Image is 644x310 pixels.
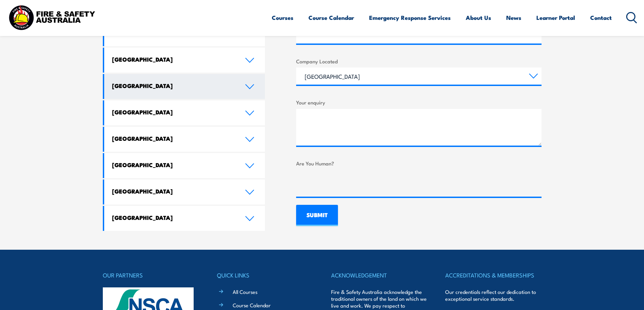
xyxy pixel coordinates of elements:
[112,82,235,89] h4: [GEOGRAPHIC_DATA]
[112,161,235,169] h4: [GEOGRAPHIC_DATA]
[296,159,542,167] label: Are You Human?
[296,205,338,226] input: SUBMIT
[104,74,265,99] a: [GEOGRAPHIC_DATA]
[272,9,293,27] a: Courses
[104,153,265,178] a: [GEOGRAPHIC_DATA]
[466,9,491,27] a: About Us
[104,48,265,73] a: [GEOGRAPHIC_DATA]
[506,9,521,27] a: News
[112,55,235,63] h4: [GEOGRAPHIC_DATA]
[536,9,575,27] a: Learner Portal
[112,187,235,195] h4: [GEOGRAPHIC_DATA]
[112,214,235,221] h4: [GEOGRAPHIC_DATA]
[233,288,257,295] a: All Courses
[104,179,265,204] a: [GEOGRAPHIC_DATA]
[112,108,235,116] h4: [GEOGRAPHIC_DATA]
[104,100,265,125] a: [GEOGRAPHIC_DATA]
[217,270,313,280] h4: QUICK LINKS
[445,270,541,280] h4: ACCREDITATIONS & MEMBERSHIPS
[445,288,541,302] p: Our credentials reflect our dedication to exceptional service standards.
[112,135,235,142] h4: [GEOGRAPHIC_DATA]
[296,57,542,65] label: Company Located
[296,170,400,197] iframe: reCAPTCHA
[104,127,265,152] a: [GEOGRAPHIC_DATA]
[331,270,427,280] h4: ACKNOWLEDGEMENT
[308,9,354,27] a: Course Calendar
[369,9,451,27] a: Emergency Response Services
[233,301,271,309] a: Course Calendar
[103,270,199,280] h4: OUR PARTNERS
[590,9,612,27] a: Contact
[104,206,265,231] a: [GEOGRAPHIC_DATA]
[296,98,542,106] label: Your enquiry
